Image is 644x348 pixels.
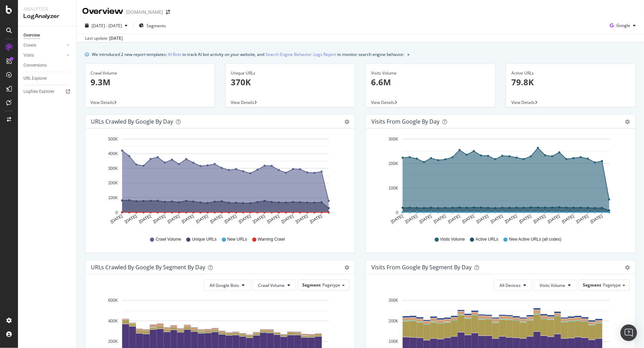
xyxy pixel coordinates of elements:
[166,10,170,14] div: arrow-right-arrow-left
[91,134,350,230] svg: A chart.
[23,62,72,69] a: Conversions
[533,214,547,224] text: [DATE]
[92,51,405,58] div: We introduced 2 new report templates: to track AI bot activity on your website, and to monitor se...
[115,210,118,215] text: 0
[23,88,72,95] a: Logfiles Explorer
[389,339,398,344] text: 100K
[371,70,490,76] div: Visits Volume
[23,52,65,59] a: Visits
[607,20,638,31] button: Google
[126,9,163,16] div: [DOMAIN_NAME]
[252,214,266,224] text: [DATE]
[167,214,180,224] text: [DATE]
[389,298,398,303] text: 300K
[91,264,205,271] div: URLs Crawled by Google By Segment By Day
[462,214,475,224] text: [DATE]
[504,214,518,224] text: [DATE]
[23,32,72,39] a: Overview
[108,137,118,142] text: 500K
[92,23,122,29] span: [DATE] - [DATE]
[168,51,181,58] a: AI Bots
[390,214,404,224] text: [DATE]
[192,236,217,242] span: Unique URLs
[108,195,118,200] text: 100K
[209,214,223,224] text: [DATE]
[23,52,34,59] div: Visits
[371,76,490,88] p: 6.6M
[231,76,350,88] p: 370K
[302,282,321,288] span: Segment
[258,236,285,242] span: Warning Crawl
[309,214,323,224] text: [DATE]
[91,76,209,88] p: 9.3M
[265,51,336,58] a: Search Engine Behavior: Logs Report
[23,62,47,69] div: Conversions
[405,214,418,224] text: [DATE]
[85,51,636,58] div: info banner
[82,20,130,31] button: [DATE] - [DATE]
[500,282,521,288] span: All Devices
[109,35,123,41] div: [DATE]
[23,75,47,82] div: URL Explorer
[371,134,630,230] svg: A chart.
[603,282,621,288] span: Pagetype
[152,214,166,224] text: [DATE]
[406,49,411,59] button: close banner
[110,214,123,224] text: [DATE]
[108,166,118,171] text: 300K
[23,42,65,49] a: Crawls
[204,280,250,291] button: All Google Bots
[371,118,439,125] div: Visits from Google by day
[227,236,247,242] span: New URLs
[389,186,398,191] text: 100K
[371,264,472,271] div: Visits from Google By Segment By Day
[519,214,532,224] text: [DATE]
[210,282,239,288] span: All Google Bots
[490,214,504,224] text: [DATE]
[583,282,601,288] span: Segment
[344,265,349,270] div: gear
[534,280,577,291] button: Visits Volume
[616,22,630,28] span: Google
[576,214,589,224] text: [DATE]
[108,339,118,344] text: 200K
[295,214,309,224] text: [DATE]
[252,280,296,291] button: Crawl Volume
[231,70,350,76] div: Unique URLs
[124,214,138,224] text: [DATE]
[23,88,54,95] div: Logfiles Explorer
[82,6,123,17] div: Overview
[389,319,398,323] text: 200K
[23,12,71,20] div: LogAnalyzer
[476,236,499,242] span: Active URLs
[258,282,285,288] span: Crawl Volume
[625,265,630,270] div: gear
[136,20,169,31] button: Segments
[108,152,118,156] text: 400K
[23,75,72,82] a: URL Explorer
[91,99,114,105] span: View Details
[433,214,447,224] text: [DATE]
[561,214,575,224] text: [DATE]
[108,181,118,186] text: 200K
[266,214,280,224] text: [DATE]
[155,236,181,242] span: Crawl Volume
[621,325,637,341] div: Open Intercom Messenger
[23,42,36,49] div: Crawls
[511,99,535,105] span: View Details
[389,161,398,166] text: 200K
[85,35,123,41] div: Last update
[224,214,237,224] text: [DATE]
[23,6,71,12] div: Analytics
[511,70,630,76] div: Active URLs
[447,214,461,224] text: [DATE]
[181,214,195,224] text: [DATE]
[91,70,209,76] div: Crawl Volume
[91,118,173,125] div: URLs Crawled by Google by day
[511,76,630,88] p: 79.8K
[547,214,561,224] text: [DATE]
[540,282,565,288] span: Visits Volume
[590,214,604,224] text: [DATE]
[238,214,252,224] text: [DATE]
